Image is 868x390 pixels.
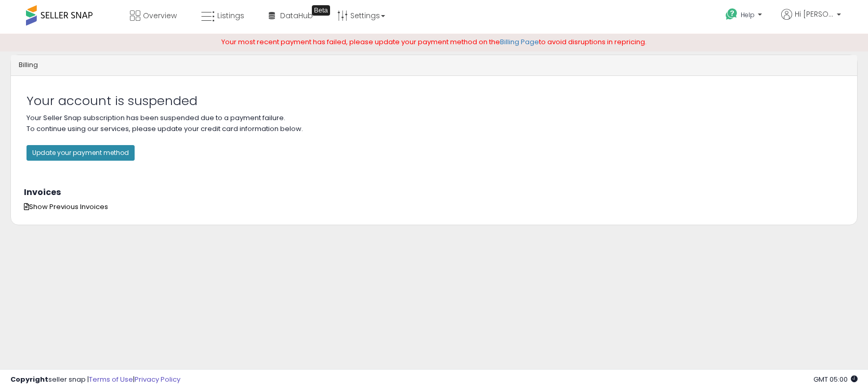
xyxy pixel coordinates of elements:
[143,10,177,21] span: Overview
[24,202,108,212] span: Show Previous Invoices
[24,188,844,197] h3: Invoices
[10,374,48,384] strong: Copyright
[312,5,330,16] div: Tooltip anchor
[500,37,539,47] a: Billing Page
[27,145,135,161] button: Update your payment method
[11,55,857,76] div: Billing
[795,9,834,19] span: Hi [PERSON_NAME]
[27,113,841,172] p: Your Seller Snap subscription has been suspended due to a payment failure. To continue using our ...
[741,10,755,19] span: Help
[221,37,647,47] span: Your most recent payment has failed, please update your payment method on the to avoid disruption...
[217,10,244,21] span: Listings
[135,374,180,384] a: Privacy Policy
[725,8,738,21] i: Get Help
[781,9,841,32] a: Hi [PERSON_NAME]
[280,10,313,21] span: DataHub
[27,94,841,108] h2: Your account is suspended
[813,374,858,384] span: 2025-10-14 05:00 GMT
[89,374,133,384] a: Terms of Use
[10,375,180,385] div: seller snap | |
